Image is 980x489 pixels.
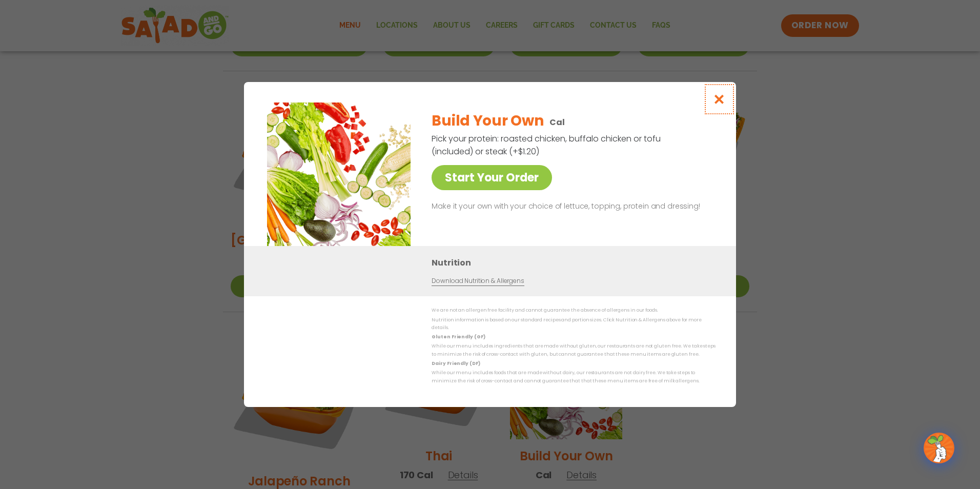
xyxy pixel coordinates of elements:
[925,434,953,462] img: wpChatIcon
[549,116,565,129] p: Cal
[432,200,711,213] p: Make it your own with your choice of lettuce, topping, protein and dressing!
[432,342,716,358] p: While our menu includes ingredients that are made without gluten, our restaurants are not gluten ...
[432,110,543,132] h2: Build Your Own
[432,334,485,340] strong: Gluten Friendly (GF)
[432,256,721,269] h3: Nutrition
[432,276,524,286] a: Download Nutrition & Allergens
[432,360,480,366] strong: Dairy Friendly (DF)
[703,82,736,116] button: Close modal
[432,132,662,158] p: Pick your protein: roasted chicken, buffalo chicken or tofu (included) or steak (+$1.20)
[432,316,716,332] p: Nutrition information is based on our standard recipes and portion sizes. Click Nutrition & Aller...
[432,307,716,314] p: We are not an allergen free facility and cannot guarantee the absence of allergens in our foods.
[267,103,411,246] img: Featured product photo for Build Your Own
[432,165,552,190] a: Start Your Order
[432,369,716,385] p: While our menu includes foods that are made without dairy, our restaurants are not dairy free. We...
